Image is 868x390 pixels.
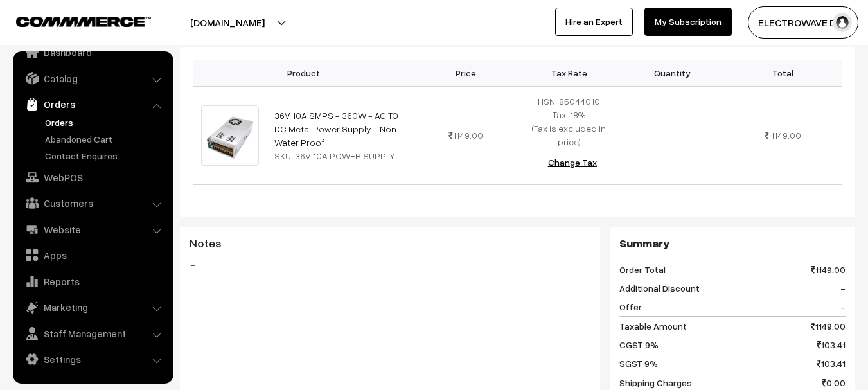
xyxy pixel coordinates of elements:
a: Website [16,218,169,241]
span: 1149.00 [448,130,483,141]
span: - [840,300,846,314]
button: [DOMAIN_NAME] [145,6,310,39]
a: Abandoned Cart [42,132,169,146]
th: Quantity [621,60,724,86]
th: Price [414,60,518,86]
a: My Subscription [644,8,732,36]
span: Order Total [619,263,666,276]
span: Offer [619,300,642,314]
span: 1 [671,130,674,141]
a: Settings [16,348,169,371]
a: Orders [16,93,169,116]
a: Marketing [16,296,169,319]
th: Total [724,60,842,86]
a: Apps [16,244,169,267]
a: Hire an Expert [555,8,633,36]
img: user [833,13,852,32]
a: Customers [16,191,169,215]
img: COMMMERCE [16,17,151,26]
h3: Summary [619,236,846,251]
a: Staff Management [16,322,169,345]
a: Reports [16,270,169,293]
span: 1149.00 [811,319,846,333]
a: Catalog [16,67,169,90]
a: 36V 10A SMPS - 360W - AC TO DC Metal Power Supply - Non Water Proof [274,110,398,148]
span: - [840,281,846,295]
a: Contact Enquires [42,149,169,163]
span: HSN: 85044010 Tax: 18% (Tax is excluded in price) [532,96,606,147]
span: 1149.00 [811,263,846,276]
a: Dashboard [16,40,169,64]
th: Tax Rate [517,60,621,86]
img: 64378a124d4f592e38c59585___qOFPybYNwmqfZCd.jpeg [201,105,260,166]
a: WebPOS [16,166,169,189]
button: Change Tax [538,148,607,177]
a: COMMMERCE [16,13,128,28]
span: SGST 9% [619,357,658,370]
span: Taxable Amount [619,319,687,333]
a: Orders [42,116,169,129]
button: ELECTROWAVE DE… [748,6,858,39]
span: 1149.00 [771,130,801,141]
span: 103.41 [817,357,846,370]
div: SKU: 36V 10A POWER SUPPLY [274,149,407,163]
span: Additional Discount [619,281,700,295]
blockquote: - [190,257,590,272]
span: CGST 9% [619,338,659,351]
th: Product [193,60,414,86]
h3: Notes [190,236,590,251]
span: 103.41 [817,338,846,351]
